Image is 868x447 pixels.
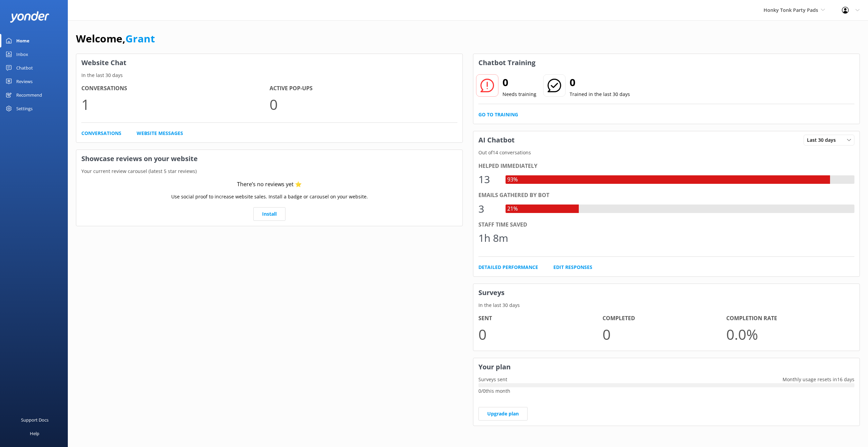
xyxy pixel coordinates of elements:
a: Detailed Performance [478,264,538,271]
h2: 0 [570,74,630,91]
a: Upgrade plan [478,407,528,421]
div: Recommend [16,88,42,102]
a: Website Messages [137,130,183,137]
p: Needs training [502,91,536,98]
div: 13 [478,171,499,188]
h3: Surveys [473,284,860,302]
div: Inbox [16,47,28,61]
p: 0 [603,323,727,346]
h4: Sent [478,314,603,323]
h3: AI Chatbot [473,131,520,149]
div: 3 [478,201,499,217]
div: Emails gathered by bot [478,191,854,200]
a: Go to Training [478,111,518,118]
img: yonder-white-logo.png [10,11,49,22]
div: Staff time saved [478,220,854,229]
p: Monthly usage resets in 16 days [777,376,860,383]
p: 0 [478,323,603,346]
a: Install [253,207,285,221]
h3: Showcase reviews on your website [76,150,462,168]
h4: Completion Rate [726,314,850,323]
div: 1h 8m [478,230,508,246]
div: Home [16,34,29,47]
div: Help [30,427,39,440]
div: 93% [506,175,519,184]
p: 0 [270,93,458,116]
span: Last 30 days [807,136,840,144]
div: Reviews [16,75,33,88]
p: Out of 14 conversations [473,149,860,156]
div: Chatbot [16,61,33,75]
div: Helped immediately [478,162,854,171]
a: Edit Responses [553,264,592,271]
h4: Active Pop-ups [270,84,458,93]
h3: Your plan [473,358,860,376]
h3: Website Chat [76,54,462,72]
p: 1 [81,93,270,116]
p: Use social proof to increase website sales. Install a badge or carousel on your website. [171,193,368,200]
p: In the last 30 days [473,302,860,309]
span: Honky Tonk Party Pads [764,7,818,13]
h4: Completed [603,314,727,323]
h3: Chatbot Training [473,54,540,72]
p: 0.0 % [726,323,850,346]
a: Conversations [81,130,121,137]
h2: 0 [502,74,536,91]
div: Support Docs [21,413,48,427]
p: In the last 30 days [76,72,462,79]
h1: Welcome, [76,31,155,47]
p: 0 / 0 this month [478,387,854,395]
div: Settings [16,102,33,115]
div: There’s no reviews yet ⭐ [237,180,302,189]
p: Surveys sent [473,376,512,383]
p: Your current review carousel (latest 5 star reviews) [76,168,462,175]
h4: Conversations [81,84,270,93]
p: Trained in the last 30 days [570,91,630,98]
div: 21% [506,205,519,213]
a: Grant [125,32,155,45]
